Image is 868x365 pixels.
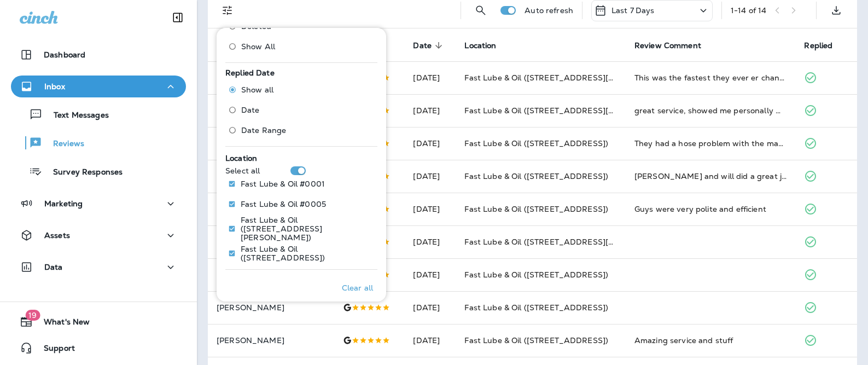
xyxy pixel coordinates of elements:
[404,193,456,225] td: [DATE]
[241,179,325,188] p: Fast Lube & Oil #0001
[241,22,271,31] span: Deleted
[11,76,186,97] button: Inbox
[413,40,446,50] span: Date
[217,303,325,312] p: [PERSON_NAME]
[241,85,273,94] span: Show all
[44,82,65,91] p: Inbox
[404,127,456,160] td: [DATE]
[464,73,676,83] span: Fast Lube & Oil ([STREET_ADDRESS][PERSON_NAME])
[44,199,83,208] p: Marketing
[241,42,275,51] span: Show All
[464,237,676,247] span: Fast Lube & Oil ([STREET_ADDRESS][PERSON_NAME])
[11,256,186,278] button: Data
[464,41,496,50] span: Location
[42,139,84,149] p: Reviews
[225,166,260,175] p: Select all
[404,291,456,324] td: [DATE]
[464,106,676,115] span: Fast Lube & Oil ([STREET_ADDRESS][PERSON_NAME])
[634,72,787,83] div: This was the fastest they ever er changed my oil. Maybe 15 minutes and showed me the new oil when...
[11,337,186,359] button: Support
[33,317,90,331] span: What's New
[25,310,40,321] span: 19
[634,138,787,149] div: They had a hose problem with the machine that removes tranny fluid. Overall, I have always had a ...
[404,225,456,258] td: [DATE]
[217,336,325,345] p: [PERSON_NAME]
[804,40,847,50] span: Replied
[11,103,186,126] button: Text Messages
[11,224,186,246] button: Assets
[225,68,275,78] span: Replied Date
[634,105,787,116] div: great service, showed me personally what was wrong with the car and explained how it got to that ...
[404,61,456,94] td: [DATE]
[44,231,70,240] p: Assets
[634,335,787,346] div: Amazing service and stuff
[464,40,510,50] span: Location
[404,324,456,357] td: [DATE]
[241,200,326,208] p: Fast Lube & Oil #0005
[241,106,260,114] span: Date
[634,41,701,50] span: Review Comment
[11,131,186,154] button: Reviews
[42,167,123,178] p: Survey Responses
[241,126,286,135] span: Date Range
[404,160,456,193] td: [DATE]
[464,270,608,280] span: Fast Lube & Oil ([STREET_ADDRESS])
[11,193,186,215] button: Marketing
[11,311,186,333] button: 19What's New
[11,160,186,183] button: Survey Responses
[404,94,456,127] td: [DATE]
[241,216,369,242] p: Fast Lube & Oil ([STREET_ADDRESS][PERSON_NAME])
[217,21,386,302] div: Filters
[634,40,715,50] span: Review Comment
[464,138,608,148] span: Fast Lube & Oil ([STREET_ADDRESS])
[404,258,456,291] td: [DATE]
[464,204,608,214] span: Fast Lube & Oil ([STREET_ADDRESS])
[337,274,377,302] button: Clear all
[804,41,832,50] span: Replied
[464,303,608,312] span: Fast Lube & Oil ([STREET_ADDRESS])
[11,44,186,66] button: Dashboard
[225,153,257,163] span: Location
[162,7,193,28] button: Collapse Sidebar
[33,344,75,357] span: Support
[611,6,655,15] p: Last 7 Days
[43,111,109,121] p: Text Messages
[464,171,608,181] span: Fast Lube & Oil ([STREET_ADDRESS])
[464,335,608,345] span: Fast Lube & Oil ([STREET_ADDRESS])
[241,245,369,262] p: Fast Lube & Oil ([STREET_ADDRESS])
[44,263,63,271] p: Data
[413,41,432,50] span: Date
[44,50,85,59] p: Dashboard
[342,283,373,292] p: Clear all
[731,6,766,15] div: 1 - 14 of 14
[525,6,573,15] p: Auto refresh
[634,204,787,215] div: Guys were very polite and efficient
[634,171,787,182] div: James and will did a great job and were super friendly and attentive!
